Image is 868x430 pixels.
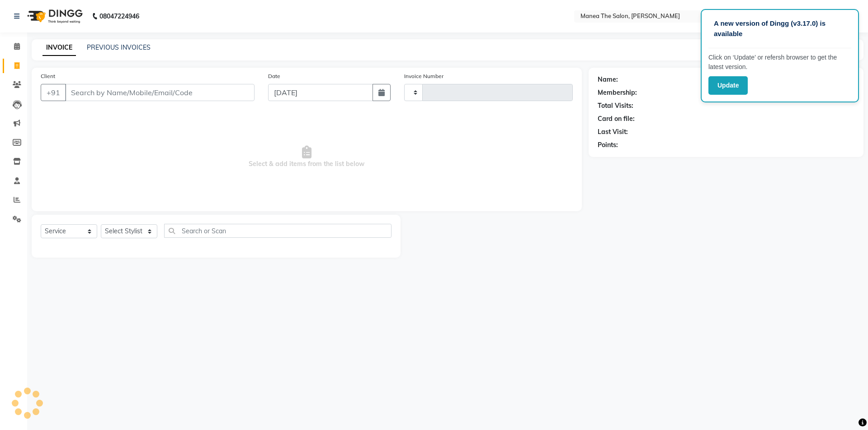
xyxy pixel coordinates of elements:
img: logo [23,4,85,29]
div: Name: [598,75,618,84]
b: 08047224946 [99,4,139,29]
span: Select & add items from the list below [41,112,573,202]
div: Card on file: [598,114,635,124]
p: Click on ‘Update’ or refersh browser to get the latest version. [708,53,851,72]
button: +91 [41,84,66,101]
label: Client [41,72,55,80]
a: INVOICE [42,40,76,56]
div: Membership: [598,88,637,97]
p: A new version of Dingg (v3.17.0) is available [714,18,846,39]
label: Invoice Number [404,72,443,80]
input: Search or Scan [164,224,392,238]
a: PREVIOUS INVOICES [87,43,151,51]
div: Points: [598,140,618,150]
div: Last Visit: [598,127,628,137]
div: Total Visits: [598,101,633,111]
label: Date [268,72,280,80]
button: Update [708,76,748,95]
input: Search by Name/Mobile/Email/Code [65,84,255,101]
